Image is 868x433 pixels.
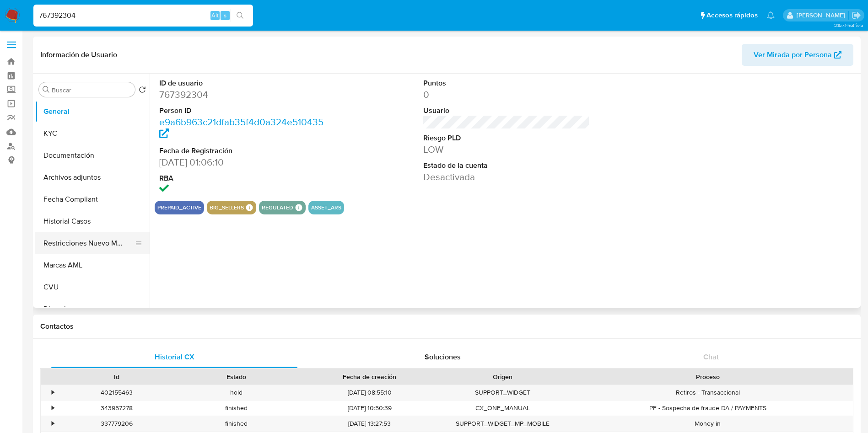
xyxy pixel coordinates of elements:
input: Buscar usuario o caso... [33,10,253,21]
a: Notificaciones [767,11,775,19]
span: Chat [703,352,719,362]
div: SUPPORT_WIDGET_MP_MOBILE [443,416,563,431]
dt: Fecha de Registración [159,146,326,156]
button: Marcas AML [35,254,150,276]
dd: 767392304 [159,88,326,101]
h1: Contactos [40,322,853,331]
button: General [35,101,150,123]
div: • [52,419,54,428]
dt: Person ID [159,106,326,116]
div: Money in [563,416,853,431]
span: s [224,11,226,20]
button: Restricciones Nuevo Mundo [35,232,142,254]
div: Proceso [569,372,846,381]
button: Archivos adjuntos [35,166,150,188]
button: KYC [35,123,150,144]
div: • [52,404,54,412]
div: 343957278 [57,401,177,416]
div: [DATE] 08:55:10 [297,385,443,400]
button: regulated [262,206,293,209]
a: Salir [852,11,861,20]
button: prepaid_active [157,206,201,209]
dt: Usuario [423,106,590,116]
span: Historial CX [155,352,194,362]
div: PF - Sospecha de fraude DA / PAYMENTS [563,401,853,416]
input: Buscar [52,86,131,94]
dt: RBA [159,173,326,183]
div: Estado [183,372,290,381]
div: Id [63,372,170,381]
div: Origen [449,372,556,381]
span: Ver Mirada por Persona [754,44,832,66]
dd: [DATE] 01:06:10 [159,156,326,169]
button: Direcciones [35,298,150,320]
div: finished [177,416,297,431]
p: sandra.helbardt@mercadolibre.com [797,11,848,20]
div: Retiros - Transaccional [563,385,853,400]
button: Historial Casos [35,210,150,232]
dd: 0 [423,88,590,101]
button: asset_ars [311,206,341,209]
div: 337779206 [57,416,177,431]
span: Alt [211,11,219,20]
div: finished [177,401,297,416]
div: [DATE] 13:27:53 [297,416,443,431]
dt: Estado de la cuenta [423,160,590,171]
div: CX_ONE_MANUAL [443,401,563,416]
div: [DATE] 10:50:39 [297,401,443,416]
span: Accesos rápidos [706,11,758,20]
dt: ID de usuario [159,78,326,88]
div: Fecha de creación [303,372,437,381]
button: big_sellers [210,206,244,209]
dd: Desactivada [423,171,590,183]
div: • [52,388,54,397]
button: Fecha Compliant [35,188,150,210]
div: 402155463 [57,385,177,400]
button: Volver al orden por defecto [139,86,146,96]
button: CVU [35,276,150,298]
div: SUPPORT_WIDGET [443,385,563,400]
button: Ver Mirada por Persona [742,44,853,66]
button: search-icon [231,9,249,22]
span: Soluciones [425,352,461,362]
button: Documentación [35,144,150,166]
a: e9a6b963c21dfab35f4d0a324e510435 [159,115,323,141]
button: Buscar [43,86,50,93]
dt: Puntos [423,78,590,88]
dt: Riesgo PLD [423,133,590,143]
dd: LOW [423,143,590,156]
div: hold [177,385,297,400]
h1: Información de Usuario [40,50,117,59]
